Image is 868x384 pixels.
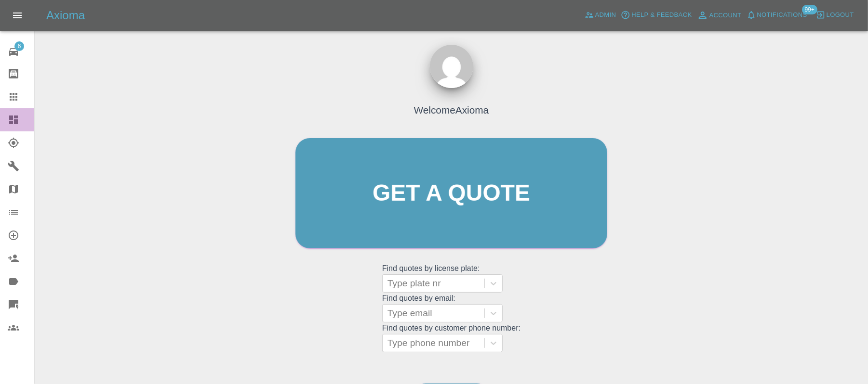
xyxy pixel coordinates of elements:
grid: Find quotes by license plate: [382,264,521,293]
button: Notifications [744,8,810,23]
span: Help & Feedback [631,10,692,21]
a: Get a quote [295,138,607,248]
grid: Find quotes by email: [382,294,521,322]
h5: Axioma [46,8,85,23]
img: ... [430,45,473,88]
h4: Welcome Axioma [414,102,489,117]
button: Logout [814,8,856,23]
span: 6 [14,41,24,51]
grid: Find quotes by customer phone number: [382,324,521,352]
span: Logout [827,10,854,21]
button: Open drawer [6,4,29,27]
span: Notifications [757,10,807,21]
a: Account [694,8,744,23]
button: Help & Feedback [618,8,694,23]
a: Admin [582,8,619,23]
span: Account [709,10,742,21]
span: 99+ [802,5,817,14]
span: Admin [595,10,616,21]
